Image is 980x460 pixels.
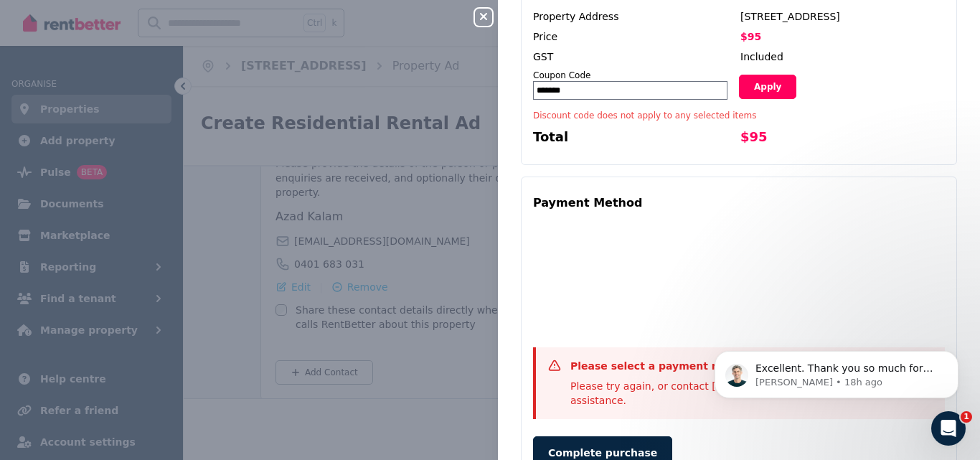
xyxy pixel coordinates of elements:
h3: Please select a payment method to pay with. [570,359,933,373]
div: Please try again, or contact [EMAIL_ADDRESS][DOMAIN_NAME] for assistance. [570,379,933,408]
div: Coupon Code [533,70,727,81]
iframe: Intercom live chat [931,411,966,446]
span: 1 [961,411,972,423]
div: Total [533,127,738,153]
div: [STREET_ADDRESS] [740,9,945,24]
iframe: Secure payment input frame [530,220,948,339]
span: $95 [740,31,761,42]
div: Included [740,50,945,64]
div: Property Address [533,9,738,24]
div: Payment Method [533,189,642,217]
button: Apply [739,75,796,99]
div: Discount code does not apply to any selected items [533,110,945,121]
div: GST [533,50,738,64]
div: Price [533,29,738,44]
div: $95 [740,127,945,153]
iframe: Intercom notifications message [693,321,980,421]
